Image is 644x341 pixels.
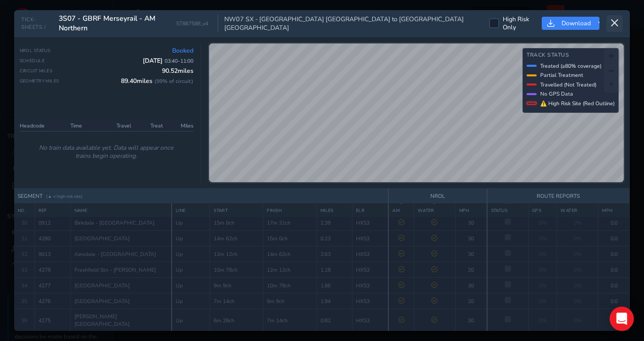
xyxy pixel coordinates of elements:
[263,246,316,262] td: 14m 62ch
[540,62,601,70] span: Treated (≥80% coverage)
[352,204,388,218] th: ELR
[316,293,352,309] td: 1.94
[528,204,557,218] th: GPS
[539,250,547,258] span: 0%
[263,215,316,231] td: 17m 31ch
[598,231,630,246] td: 0.0
[121,77,193,85] span: 89.40 miles
[540,90,573,98] span: No GPS Data
[154,77,193,85] span: ( 99 % of circuit)
[610,307,634,331] div: Open Intercom Messenger
[263,293,316,309] td: 9m 9ch
[210,231,263,246] td: 14m 62ch
[172,231,210,246] td: Up
[263,262,316,278] td: 12m 12ch
[134,120,167,132] th: Treat
[574,282,582,289] span: 0%
[209,44,624,183] canvas: Map
[598,204,630,218] th: MPH
[352,293,388,309] td: HXS3
[598,278,630,293] td: 0.0
[539,297,547,305] span: 0%
[14,189,388,204] th: SEGMENT
[210,204,263,218] th: START
[388,204,414,218] th: AM
[352,215,388,231] td: HXS3
[574,235,582,242] span: 0%
[74,250,156,258] span: Ainsdale - [GEOGRAPHIC_DATA]
[352,262,388,278] td: HXS3
[316,231,352,246] td: 0.23
[574,250,582,258] span: 0%
[172,215,210,231] td: Up
[388,189,487,204] th: NROL
[172,293,210,309] td: Up
[487,189,630,204] th: ROUTE REPORTS
[316,262,352,278] td: 1.18
[166,120,193,132] th: Miles
[316,204,352,218] th: MILES
[414,204,455,218] th: WATER
[557,204,598,218] th: WATER
[455,278,487,293] td: 30
[540,71,583,79] span: Partial Treatment
[172,246,210,262] td: Up
[539,282,547,289] span: 0%
[172,262,210,278] td: Up
[210,215,263,231] td: 15m 0ch
[540,100,615,107] span: ⚠ High Risk Site (Red Outline)
[574,297,582,305] span: 0%
[316,215,352,231] td: 2.39
[263,278,316,293] td: 10m 78ch
[316,278,352,293] td: 1.86
[172,204,210,218] th: LINE
[574,219,582,227] span: 0%
[455,215,487,231] td: 30
[263,231,316,246] td: 15m 0ch
[598,215,630,231] td: 0.0
[455,293,487,309] td: 20
[539,219,547,227] span: 0%
[487,204,529,218] th: STATUS
[74,266,156,274] span: Freshfield Stn - [PERSON_NAME]
[598,293,630,309] td: 0.0
[598,246,630,262] td: 0.0
[539,235,547,242] span: 0%
[352,246,388,262] td: HXS3
[352,278,388,293] td: HXS3
[210,246,263,262] td: 12m 12ch
[210,262,263,278] td: 10m 78ch
[598,262,630,278] td: 0.0
[70,204,172,218] th: NAME
[540,81,596,89] span: Travelled (Not Treated)
[455,246,487,262] td: 30
[165,57,193,65] span: 03:40 - 11:00
[574,266,582,274] span: 0%
[263,204,316,218] th: FINISH
[527,52,615,59] h4: Track Status
[316,246,352,262] td: 2.63
[74,219,154,227] span: Birkdale - [GEOGRAPHIC_DATA]
[172,278,210,293] td: Up
[455,204,487,218] th: MPH
[143,57,193,65] span: [DATE]
[210,278,263,293] td: 9m 9ch
[539,266,547,274] span: 0%
[455,231,487,246] td: 30
[20,131,194,172] td: No train data available yet. Data will appear once trains begin operating.
[352,231,388,246] td: HXS3
[455,262,487,278] td: 20
[162,67,193,75] span: 90.52 miles
[210,293,263,309] td: 7m 14ch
